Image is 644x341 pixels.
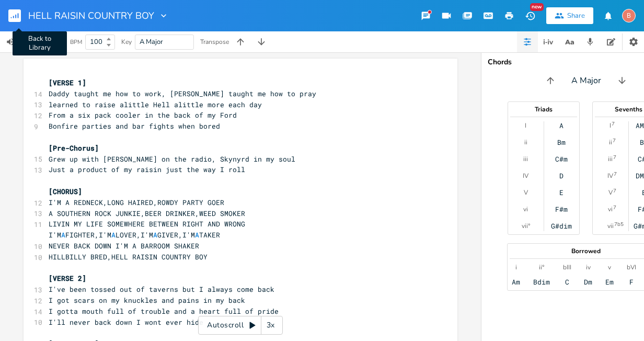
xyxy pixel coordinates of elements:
div: iii [523,155,528,163]
span: Bonfire parties and bar fights when bored [49,121,220,131]
button: Back to Library [8,3,29,28]
span: [CHORUS] [49,187,82,196]
span: LIVIN MY LIFE SOMEWHERE BETWEEN RIGHT AND WRONG [49,219,245,229]
sup: 7 [614,170,617,178]
div: bIII [563,263,571,271]
div: E [559,188,563,197]
div: iv [586,263,591,271]
span: A [61,230,65,240]
span: A [153,230,157,240]
div: New [530,3,544,11]
div: iii [608,155,613,163]
div: Key [121,39,132,45]
div: i [515,263,517,271]
div: I [609,121,611,130]
div: I [525,121,526,130]
span: I'M FIGHTER,I'M LOVER,I'M GIVER,I'M TAKER [49,230,220,240]
div: ii° [539,263,544,271]
span: NEVER BACK DOWN I'M A BARROOM SHAKER [49,241,199,251]
div: Am [512,278,520,286]
sup: 7 [612,120,615,128]
span: Daddy taught me how to work, [PERSON_NAME] taught me how to pray [49,89,316,98]
span: Just a product of my raisin just the way I roll [49,165,245,174]
div: Bm [557,138,566,146]
span: [VERSE 2] [49,274,86,283]
sup: 7b5 [614,220,624,229]
span: I'M A REDNECK,LONG HAIRED,ROWDY PARTY GOER [49,198,224,207]
div: G#dim [551,222,572,230]
button: New [520,6,540,25]
div: vii [607,222,614,230]
div: D [559,172,563,180]
button: Share [546,7,593,24]
sup: 7 [613,187,616,195]
div: Share [567,11,585,20]
span: I've been tossed out of taverns but I always come back [49,285,274,294]
sup: 7 [613,137,616,145]
span: A [195,230,199,240]
div: Autoscroll [198,316,283,335]
div: V [608,188,613,197]
div: F#m [555,205,568,213]
div: v [608,263,611,271]
div: A [559,121,563,130]
span: I got scars on my knuckles and pains in my back [49,295,245,305]
span: A SOUTHERN ROCK JUNKIE,BEER DRINKER,WEED SMOKER [49,209,245,218]
div: Transpose [200,39,229,45]
div: vi [608,205,613,213]
span: learned to raise alittle Hell alittle more each day [49,100,262,109]
div: Dm [584,278,592,286]
span: HELL RAISIN COUNTRY BOY [28,11,154,20]
span: A [111,230,116,240]
div: Bdim [533,278,550,286]
span: I'll never back down I wont ever hide [49,317,203,327]
div: vii° [522,222,530,230]
div: IV [523,172,528,180]
div: bVI [627,263,636,271]
span: HILLBILLY BRED,HELL RAISIN COUNTRY BOY [49,252,208,262]
div: IV [607,172,613,180]
span: From a six pack cooler in the back of my Ford [49,110,237,120]
div: Em [605,278,614,286]
div: C#m [555,155,568,163]
div: vi [523,205,528,213]
div: C [565,278,569,286]
div: Triads [508,106,579,112]
div: V [524,188,528,197]
button: B [622,4,636,28]
div: ii [524,138,527,146]
sup: 7 [613,203,616,212]
div: ii [609,138,612,146]
span: [VERSE 1] [49,78,86,87]
sup: 7 [613,153,616,162]
span: A Major [140,37,163,47]
div: 3x [261,316,280,335]
div: BPM [70,39,82,45]
span: [Pre-Chorus] [49,143,99,153]
div: bjb3598 [622,9,636,22]
span: A Major [571,75,601,87]
div: F [629,278,634,286]
span: I gotta mouth full of trouble and a heart full of pride [49,306,279,316]
span: Grew up with [PERSON_NAME] on the radio, Skynyrd in my soul [49,154,295,164]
